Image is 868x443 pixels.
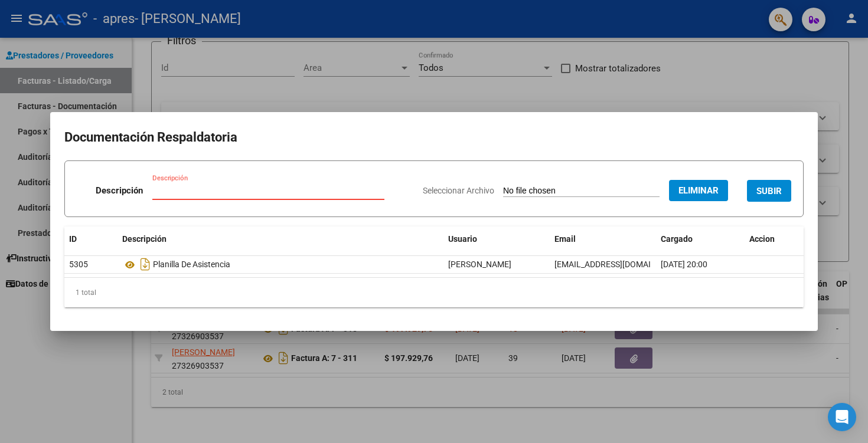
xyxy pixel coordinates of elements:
button: SUBIR [747,180,791,202]
datatable-header-cell: Email [550,227,656,252]
span: Email [554,234,576,244]
span: Usuario [448,234,477,244]
span: 5305 [69,260,88,269]
span: ID [69,234,77,244]
datatable-header-cell: Cargado [656,227,745,252]
div: Planilla De Asistencia [122,255,439,274]
span: Descripción [122,234,167,244]
span: [PERSON_NAME] [448,260,511,269]
span: Eliminar [678,185,719,196]
button: Eliminar [669,180,728,201]
datatable-header-cell: Accion [745,227,804,252]
span: Accion [749,234,775,244]
datatable-header-cell: ID [64,227,118,252]
h2: Documentación Respaldatoria [64,126,804,149]
span: [EMAIL_ADDRESS][DOMAIN_NAME] [554,260,686,269]
div: 1 total [64,278,804,307]
span: SUBIR [756,186,782,196]
span: Cargado [661,234,693,244]
span: [DATE] 20:00 [661,260,707,269]
i: Descargar documento [138,255,153,274]
datatable-header-cell: Descripción [118,227,443,252]
datatable-header-cell: Usuario [443,227,550,252]
span: Seleccionar Archivo [423,186,494,195]
div: Open Intercom Messenger [828,403,856,431]
p: Descripción [96,184,143,198]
